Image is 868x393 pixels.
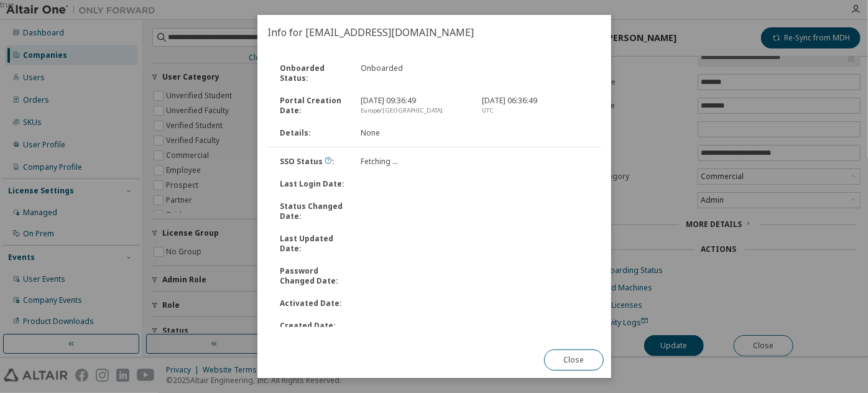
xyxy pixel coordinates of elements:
[272,266,353,286] div: Password Changed Date :
[272,96,353,116] div: Portal Creation Date :
[272,179,353,189] div: Last Login Date :
[272,298,353,308] div: Activated Date :
[272,201,353,221] div: Status Changed Date :
[474,96,596,116] div: [DATE] 06:36:49
[272,128,353,138] div: Details :
[482,106,588,116] div: UTC
[272,63,353,83] div: Onboarded Status :
[272,321,353,331] div: Created Date :
[272,234,353,254] div: Last Updated Date :
[353,63,474,83] div: Onboarded
[353,128,474,138] div: None
[272,157,353,167] div: SSO Status :
[361,106,467,116] div: Europe/[GEOGRAPHIC_DATA]
[257,15,611,50] h2: Info for [EMAIL_ADDRESS][DOMAIN_NAME]
[543,349,603,371] button: Close
[353,96,474,116] div: [DATE] 09:36:49
[353,157,474,167] div: Fetching ...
